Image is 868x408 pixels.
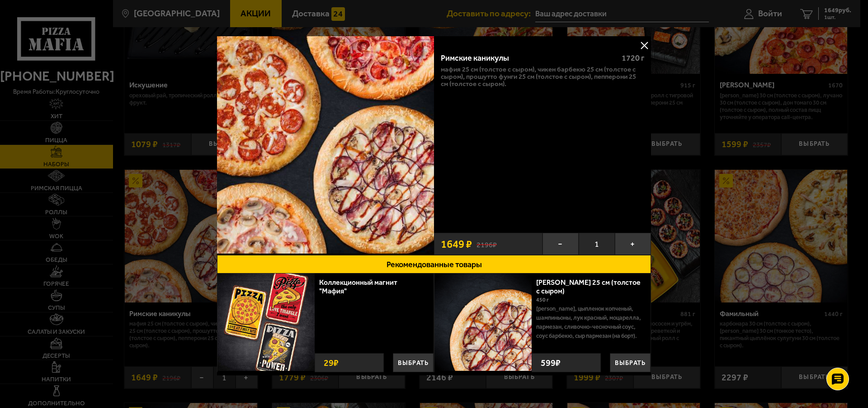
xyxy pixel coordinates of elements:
span: 1 [579,233,615,255]
s: 2196 ₽ [476,239,497,249]
a: Римские каникулы [217,36,434,255]
button: Рекомендованные товары [217,255,651,274]
button: + [615,233,651,255]
span: 1720 г [622,53,644,63]
div: Римские каникулы [441,53,614,63]
a: [PERSON_NAME] 25 см (толстое с сыром) [536,278,641,295]
button: Выбрать [610,353,651,372]
p: [PERSON_NAME], цыпленок копченый, шампиньоны, лук красный, моцарелла, пармезан, сливочно-чесночны... [536,304,644,341]
span: 1649 ₽ [441,239,472,250]
strong: 599 ₽ [538,354,563,372]
span: 450 г [536,297,549,303]
img: Римские каникулы [217,36,434,254]
button: − [542,233,579,255]
button: Выбрать [393,353,434,372]
p: Мафия 25 см (толстое с сыром), Чикен Барбекю 25 см (толстое с сыром), Прошутто Фунги 25 см (толст... [441,66,644,87]
strong: 29 ₽ [321,354,341,372]
a: Коллекционный магнит "Мафия" [319,278,397,295]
